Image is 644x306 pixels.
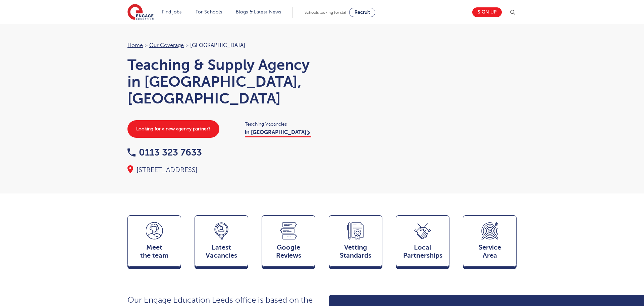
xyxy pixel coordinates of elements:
a: LatestVacancies [195,215,248,270]
a: VettingStandards [329,215,382,270]
span: Latest Vacancies [198,244,245,260]
span: Google Reviews [265,244,312,260]
span: > [185,42,189,48]
a: ServiceArea [463,215,517,270]
img: Engage Education [127,4,154,21]
a: Meetthe team [127,215,181,270]
a: Home [127,42,143,48]
span: Vetting Standards [332,244,379,260]
span: Meet the team [131,244,177,260]
a: Local Partnerships [396,215,449,270]
a: Our coverage [149,42,184,48]
a: Sign up [472,7,502,17]
a: Find jobs [162,9,182,14]
span: Local Partnerships [399,244,446,260]
div: [STREET_ADDRESS] [127,165,315,175]
span: [GEOGRAPHIC_DATA] [190,42,245,48]
span: Schools looking for staff [305,10,348,15]
a: Recruit [349,8,375,17]
a: GoogleReviews [262,215,315,270]
a: For Schools [196,9,222,14]
nav: breadcrumb [127,41,315,50]
h1: Teaching & Supply Agency in [GEOGRAPHIC_DATA], [GEOGRAPHIC_DATA] [127,56,315,107]
a: Blogs & Latest News [236,9,281,14]
span: Recruit [355,10,370,15]
span: Service Area [467,244,513,260]
a: Looking for a new agency partner? [127,120,219,138]
a: 0113 323 7633 [127,147,202,158]
span: > [145,42,148,48]
span: Teaching Vacancies [245,120,315,128]
a: in [GEOGRAPHIC_DATA] [245,129,311,137]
